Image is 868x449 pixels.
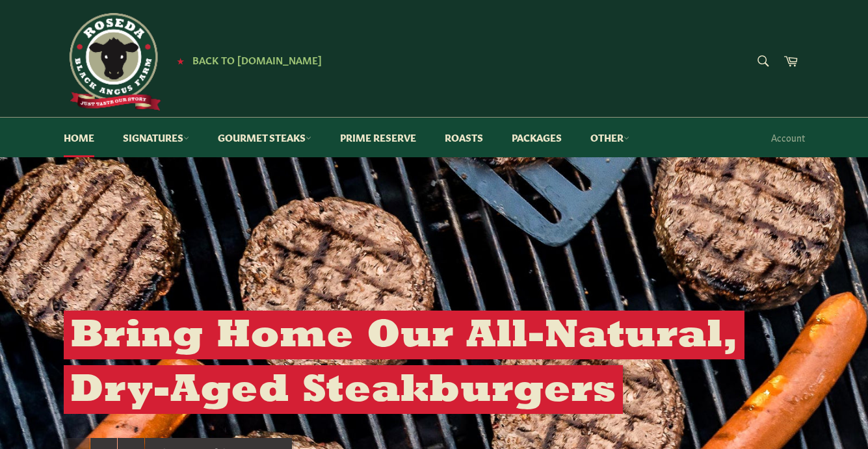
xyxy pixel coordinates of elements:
[205,118,324,157] a: Gourmet Steaks
[765,118,811,157] a: Account
[577,118,642,157] a: Other
[64,311,744,414] h2: Bring Home Our All-Natural, Dry-Aged Steakburgers
[432,118,496,157] a: Roasts
[499,118,575,157] a: Packages
[170,55,322,66] a: ★ Back to [DOMAIN_NAME]
[177,55,184,66] span: ★
[51,118,107,157] a: Home
[327,118,429,157] a: Prime Reserve
[192,53,322,66] span: Back to [DOMAIN_NAME]
[64,13,161,110] img: Roseda Beef
[110,118,202,157] a: Signatures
